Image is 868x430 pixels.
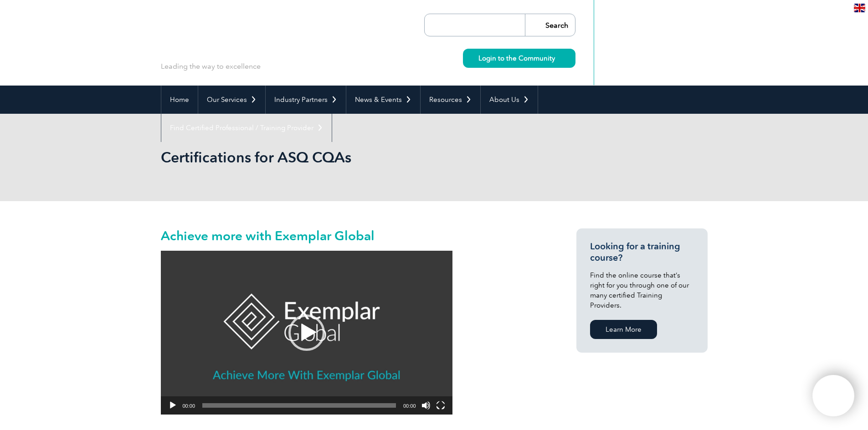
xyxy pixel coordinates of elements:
[198,86,265,114] a: Our Services
[590,270,694,310] p: Find the online course that’s right for you through one of our many certified Training Providers.
[202,403,396,408] span: Time Slider
[266,86,346,114] a: Industry Partners
[346,86,420,114] a: News & Events
[161,150,544,165] h2: Certifications for ASQ CQAs
[463,49,575,68] a: Login to the Community
[161,228,544,243] h2: Achieve more with Exemplar Global
[168,401,177,410] button: Play
[590,241,694,263] h3: Looking for a training course?
[525,14,575,36] input: Search
[161,61,261,71] p: Leading the way to excellence
[161,114,332,142] a: Find Certified Professional / Training Provider
[288,314,325,351] div: Play
[854,4,865,12] img: en
[555,56,560,61] img: svg+xml;nitro-empty-id=MzU0OjIyMw==-1;base64,PHN2ZyB2aWV3Qm94PSIwIDAgMTEgMTEiIHdpZHRoPSIxMSIgaGVp...
[436,401,445,410] button: Fullscreen
[481,86,538,114] a: About Us
[421,86,480,114] a: Resources
[590,320,657,339] a: Learn More
[403,403,416,409] span: 00:00
[421,401,431,410] button: Mute
[161,251,452,415] div: Video Player
[161,86,198,114] a: Home
[183,403,195,409] span: 00:00
[822,384,845,407] img: svg+xml;nitro-empty-id=ODY5OjExNg==-1;base64,PHN2ZyB2aWV3Qm94PSIwIDAgNDAwIDQwMCIgd2lkdGg9IjQwMCIg...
